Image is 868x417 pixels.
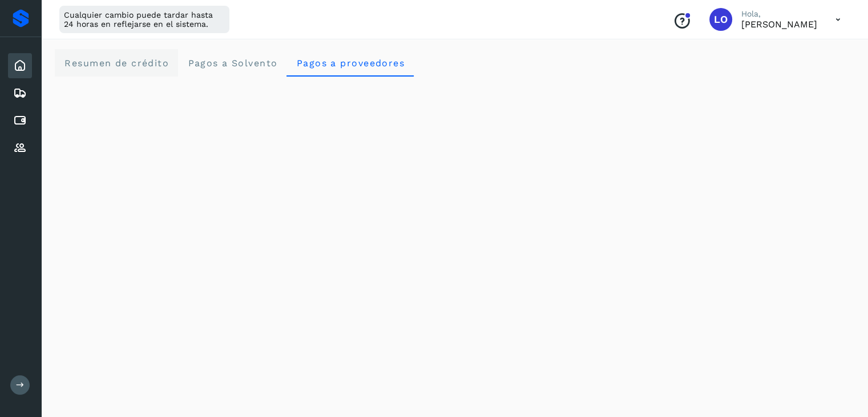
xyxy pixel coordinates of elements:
[296,58,405,69] span: Pagos a proveedores
[64,58,169,69] span: Resumen de crédito
[187,58,277,69] span: Pagos a Solvento
[59,6,229,33] div: Cualquier cambio puede tardar hasta 24 horas en reflejarse en el sistema.
[8,135,32,161] div: Proveedores
[8,81,32,106] div: Embarques
[741,9,817,19] p: Hola,
[8,53,32,78] div: Inicio
[8,108,32,133] div: Cuentas por pagar
[741,19,817,30] p: Luis Ocon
